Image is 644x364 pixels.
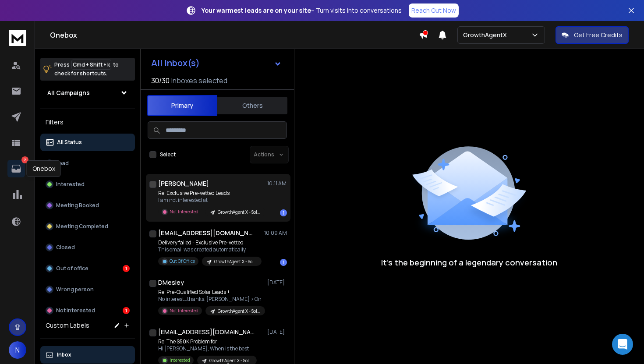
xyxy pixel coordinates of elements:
h3: Custom Labels [46,321,89,330]
h1: [PERSON_NAME] [158,179,209,188]
p: GrowthAgent X - Solar Companies [209,357,251,364]
p: Not Interested [170,307,198,314]
p: Delivery failed - Exclusive Pre-vetted [158,239,262,246]
div: 1 [280,259,287,266]
p: Out Of Office [170,258,195,265]
p: Interested [56,181,85,188]
img: logo [9,30,26,46]
p: Meeting Completed [56,223,108,230]
p: Closed [56,244,75,251]
p: Inbox [57,351,71,358]
p: GrowthAgentX [463,31,510,39]
p: – Turn visits into conversations [202,6,402,15]
p: All Status [57,139,82,146]
button: All Status [40,134,135,151]
p: No interest…thanks. [PERSON_NAME] > On [158,296,263,303]
p: 10:11 AM [267,180,287,187]
p: Re: Pre-Qualified Solar Leads + [158,289,263,296]
p: Not Interested [170,209,198,215]
div: 1 [280,209,287,216]
p: Lead [56,160,69,167]
p: Not Interested [56,307,95,314]
p: I am not interested at [158,197,263,204]
p: Interested [170,357,190,364]
p: Reach Out Now [411,6,456,15]
h1: [EMAIL_ADDRESS][DOMAIN_NAME] [158,328,255,336]
p: GrowthAgent X - Solar Companies [218,308,260,315]
div: Onebox [27,160,61,177]
p: Out of office [56,265,88,272]
button: Meeting Completed [40,218,135,235]
div: 1 [123,265,130,272]
p: This email was created automatically [158,246,262,253]
button: All Campaigns [40,84,135,102]
strong: Your warmest leads are on your site [202,6,311,14]
p: Hi [PERSON_NAME], When is the best [158,345,257,352]
h1: All Inbox(s) [151,59,200,67]
p: Re: Exclusive Pre-vetted Leads [158,190,263,197]
button: Closed [40,239,135,256]
p: Get Free Credits [574,31,623,39]
button: N [9,341,26,359]
span: 30 / 30 [151,75,170,86]
h3: Filters [40,116,135,128]
button: Others [217,96,287,115]
div: Open Intercom Messenger [612,334,633,355]
p: It’s the beginning of a legendary conversation [381,256,557,269]
p: Re: The $50K Problem for [158,338,257,345]
p: Meeting Booked [56,202,99,209]
h1: DMesley [158,278,184,287]
button: Meeting Booked [40,197,135,214]
p: [DATE] [267,329,287,336]
p: 10:09 AM [264,230,287,237]
p: GrowthAgent X - Solar Companies [214,258,256,265]
p: GrowthAgent X - Solar Companies [218,209,260,216]
button: Primary [147,95,217,116]
p: [DATE] [267,279,287,286]
button: Out of office1 [40,260,135,277]
a: Reach Out Now [409,4,459,18]
h1: [EMAIL_ADDRESS][DOMAIN_NAME] [158,229,255,237]
p: 2 [21,156,28,163]
button: Wrong person [40,281,135,298]
button: Not Interested1 [40,302,135,319]
span: Cmd + Shift + k [71,60,111,70]
h1: Onebox [50,30,419,40]
p: Press to check for shortcuts. [54,60,119,78]
button: Lead [40,155,135,172]
button: All Inbox(s) [144,54,289,72]
label: Select [160,151,176,158]
p: Wrong person [56,286,94,293]
button: Get Free Credits [556,26,629,44]
h3: Inboxes selected [171,75,227,86]
button: Interested [40,176,135,193]
a: 2 [7,160,25,177]
h1: All Campaigns [47,88,90,97]
div: 1 [123,307,130,314]
button: Inbox [40,346,135,364]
